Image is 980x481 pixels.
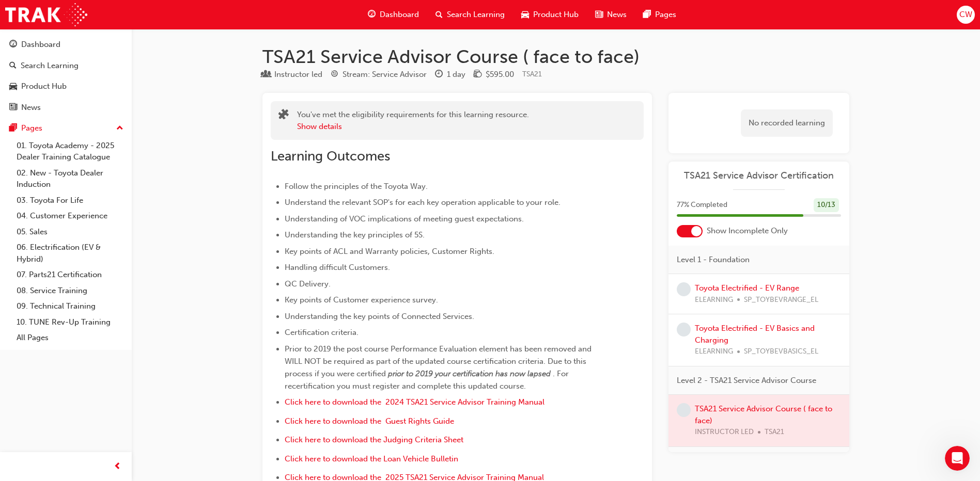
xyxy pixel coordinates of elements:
span: CW [959,9,972,21]
a: pages-iconPages [635,4,685,25]
span: Product Hub [533,9,579,21]
span: News [607,9,627,21]
a: guage-iconDashboard [360,4,427,25]
span: SP_TOYBEVBASICS_EL [744,346,818,358]
span: pages-icon [9,124,17,133]
div: Type [262,68,322,81]
span: news-icon [595,8,603,21]
span: Prior to 2019 the post course Performance Evaluation element has been removed and WILL NOT be req... [285,344,594,378]
span: SP_TOYBEVRANGE_EL [744,294,818,306]
a: 07. Parts21 Certification [12,267,128,283]
a: Search Learning [4,56,128,75]
span: money-icon [474,70,481,79]
a: 10. TUNE Rev-Up Training [12,314,128,330]
a: 08. Service Training [12,283,128,299]
div: 1 day [447,69,465,81]
span: Level 2 - TSA21 Service Advisor Course [677,375,816,387]
div: 10 / 13 [814,198,839,212]
div: Stream [331,68,427,81]
span: ELEARNING [695,346,733,358]
span: Show Incomplete Only [707,225,788,237]
span: learningResourceType_INSTRUCTOR_LED-icon [262,70,270,79]
a: 01. Toyota Academy - 2025 Dealer Training Catalogue [12,138,128,165]
span: search-icon [435,8,443,21]
button: Show details [297,121,342,133]
a: 09. Technical Training [12,298,128,314]
span: guage-icon [368,8,376,21]
div: Duration [435,68,465,81]
div: News [21,102,41,114]
a: 04. Customer Experience [12,208,128,224]
span: Understand the relevant SOP's for each key operation applicable to your role. [285,198,561,207]
span: 77 % Completed [677,199,727,211]
span: puzzle-icon [278,110,289,122]
button: CW [957,6,975,24]
button: Pages [4,119,128,138]
span: up-icon [116,122,123,135]
a: Product Hub [4,77,128,96]
a: Toyota Electrified - EV Range [695,283,799,293]
a: Toyota Electrified - EV Basics and Charging [695,324,815,345]
span: prev-icon [114,460,121,473]
span: Certification criteria. [285,328,359,337]
span: search-icon [9,61,17,71]
a: 03. Toyota For Life [12,193,128,209]
a: All Pages [12,330,128,346]
div: Product Hub [21,81,67,92]
a: Click here to download the Judging Criteria Sheet [285,435,463,444]
div: No recorded learning [741,109,833,137]
h1: TSA21 Service Advisor Course ( face to face) [262,45,849,68]
span: Key points of Customer experience survey. [285,295,438,304]
span: learningRecordVerb_NONE-icon [677,323,691,336]
span: Search Learning [447,9,505,21]
span: car-icon [521,8,529,21]
a: Click here to download the Guest Rights Guide [285,416,454,426]
a: 02. New - Toyota Dealer Induction [12,165,128,193]
div: Price [474,68,514,81]
span: learningRecordVerb_NONE-icon [677,403,691,417]
a: 05. Sales [12,224,128,240]
a: News [4,98,128,117]
span: prior to 2019 your certification has now lapsed [388,369,551,378]
img: Trak [5,3,87,26]
span: Level 1 - Foundation [677,254,750,266]
div: You've met the eligibility requirements for this learning resource. [297,109,529,132]
span: learningRecordVerb_NONE-icon [677,282,691,296]
div: $595.00 [486,69,514,81]
a: car-iconProduct Hub [513,4,587,25]
a: news-iconNews [587,4,635,25]
span: Follow the principles of the Toyota Way. [285,182,428,191]
a: Click here to download the 2024 TSA21 Service Advisor Training Manual [285,397,545,407]
div: Pages [21,122,42,134]
span: Learning Outcomes [271,148,390,164]
a: Click here to download the Loan Vehicle Bulletin [285,454,458,463]
span: Pages [655,9,676,21]
div: Stream: Service Advisor [343,69,427,81]
div: Dashboard [21,39,60,51]
span: target-icon [331,70,338,79]
span: ELEARNING [695,294,733,306]
span: Understanding the key points of Connected Services. [285,312,474,321]
span: car-icon [9,82,17,91]
span: clock-icon [435,70,443,79]
span: . For recertification you must register and complete this updated course. [285,369,571,391]
span: pages-icon [643,8,651,21]
span: news-icon [9,103,17,113]
span: Key points of ACL and Warranty policies, Customer Rights. [285,247,494,256]
span: Dashboard [380,9,419,21]
a: 06. Electrification (EV & Hybrid) [12,239,128,267]
a: Dashboard [4,35,128,54]
div: Search Learning [21,60,79,72]
span: guage-icon [9,40,17,50]
a: search-iconSearch Learning [427,4,513,25]
span: Learning resource code [522,70,542,78]
div: Instructor led [274,69,322,81]
a: TSA21 Service Advisor Certification [677,170,841,182]
span: Understanding the key principles of 5S. [285,230,425,239]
